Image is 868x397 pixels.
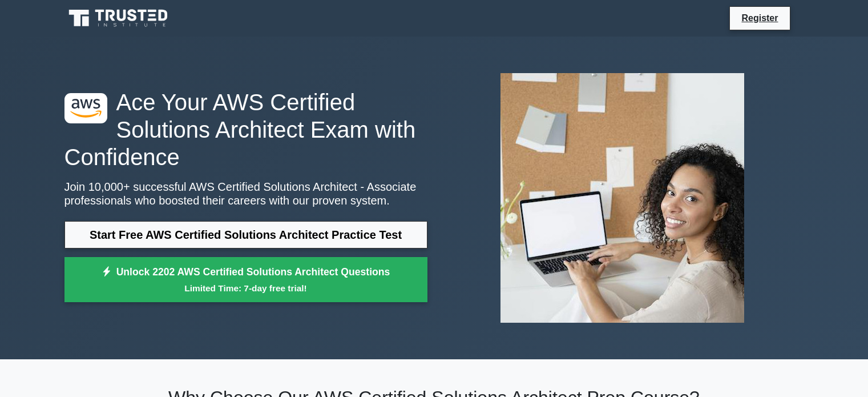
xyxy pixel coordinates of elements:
[64,257,427,303] a: Unlock 2202 AWS Certified Solutions Architect QuestionsLimited Time: 7-day free trial!
[64,89,427,171] h1: Ace Your AWS Certified Solutions Architect Exam with Confidence
[734,11,785,25] a: Register
[79,282,413,295] small: Limited Time: 7-day free trial!
[64,180,427,207] p: Join 10,000+ successful AWS Certified Solutions Architect - Associate professionals who boosted t...
[64,221,427,248] a: Start Free AWS Certified Solutions Architect Practice Test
